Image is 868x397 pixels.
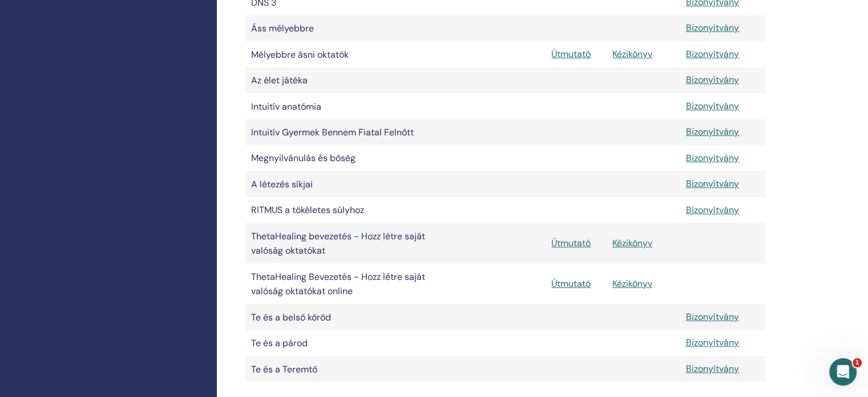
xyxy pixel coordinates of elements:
[612,48,652,60] a: Kézikönyv
[686,126,739,138] a: Bizonyítvány
[686,48,739,60] a: Bizonyítvány
[686,204,739,216] a: Bizonyítvány
[251,101,321,113] font: Intuitív anatómia
[686,363,739,375] a: Bizonyítvány
[551,278,591,290] a: Útmutató
[251,363,317,375] font: Te és a Teremtő
[251,22,314,34] font: Áss mélyebbre
[686,336,739,348] a: Bizonyítvány
[551,48,591,60] a: Útmutató
[251,337,308,349] font: Te és a párod
[686,22,739,34] a: Bizonyítvány
[686,311,739,323] a: Bizonyítvány
[686,178,739,190] a: Bizonyítvány
[686,100,739,112] a: Bizonyítvány
[855,359,859,366] font: 1
[686,74,739,86] a: Bizonyítvány
[251,126,414,138] font: Intuitív Gyermek Bennem Fiatal Felnőtt
[612,278,652,290] a: Kézikönyv
[251,311,331,323] font: Te és a belső köröd
[551,237,591,249] a: Útmutató
[251,204,364,216] font: RITMUS a tökéletes súlyhoz
[251,152,356,164] font: Megnyilvánulás és bőség
[612,237,652,249] a: Kézikönyv
[251,178,313,190] font: A létezés síkjai
[829,358,857,386] iframe: Élő chat az intercomon
[251,49,349,61] font: Mélyebbre ásni oktatók
[251,230,425,256] font: ThetaHealing bevezetés - Hozz létre saját valóság oktatókat
[686,152,739,164] a: Bizonyítvány
[251,271,425,297] font: ThetaHealing Bevezetés - Hozz létre saját valóság oktatókat online
[251,74,308,86] font: Az élet játéka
